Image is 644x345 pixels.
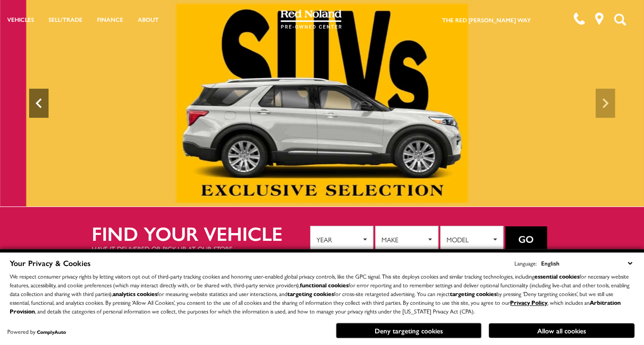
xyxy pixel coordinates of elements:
span: Model [446,232,491,247]
a: The Red [PERSON_NAME] Way [442,16,531,24]
div: Next [595,89,615,118]
button: Allow all cookies [489,323,634,338]
strong: targeting cookies [287,289,334,298]
button: Year [310,226,373,253]
h2: Find your vehicle [92,222,310,244]
a: Privacy Policy [510,298,547,307]
p: Have it delivered or pick-up at our store [92,244,310,253]
span: Your Privacy & Cookies [10,257,91,268]
button: Go [505,226,547,252]
strong: targeting cookies [450,289,496,298]
strong: essential cookies [534,272,579,281]
span: Year [316,232,361,247]
select: Language Select [539,258,634,268]
strong: functional cookies [300,281,348,289]
span: Make [381,232,426,247]
strong: analytics cookies [113,289,157,298]
strong: Arbitration Provision [10,298,621,315]
p: We respect consumer privacy rights by letting visitors opt out of third-party tracking cookies an... [10,272,634,315]
button: Open the search field [610,0,629,38]
div: Previous [29,89,49,118]
button: Deny targeting cookies [336,323,481,338]
img: Red Noland Pre-Owned [281,10,342,29]
a: ComplyAuto [37,329,66,335]
a: Red Noland Pre-Owned [281,13,342,23]
button: Model [440,226,503,253]
div: Language: [514,260,537,266]
button: Make [375,226,438,253]
div: Powered by [7,329,66,335]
